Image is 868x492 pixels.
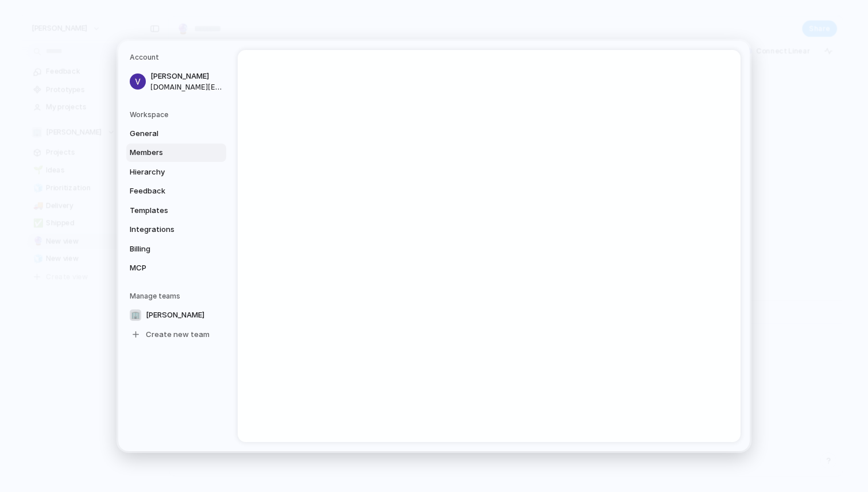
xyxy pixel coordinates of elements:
a: Create new team [126,326,226,344]
span: Feedback [130,185,203,197]
a: Hierarchy [126,163,226,181]
a: 🏢[PERSON_NAME] [126,306,226,324]
span: Create new team [146,329,210,340]
h5: Manage teams [130,291,226,301]
span: Hierarchy [130,166,203,178]
a: Members [126,144,226,162]
a: Integrations [126,220,226,239]
a: Feedback [126,182,226,200]
span: [DOMAIN_NAME][EMAIL_ADDRESS][DOMAIN_NAME] [150,82,224,92]
span: Billing [130,243,203,255]
h5: Workspace [130,110,226,120]
span: MCP [130,262,203,274]
span: [PERSON_NAME] [146,309,204,321]
a: Templates [126,202,226,220]
h5: Account [130,52,226,63]
a: MCP [126,259,226,277]
span: Templates [130,205,203,216]
div: 🏢 [130,309,141,321]
span: [PERSON_NAME] [150,71,224,82]
span: Integrations [130,224,203,235]
a: General [126,125,226,143]
a: Billing [126,240,226,258]
span: Members [130,147,203,158]
a: [PERSON_NAME][DOMAIN_NAME][EMAIL_ADDRESS][DOMAIN_NAME] [126,67,226,96]
span: General [130,128,203,140]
